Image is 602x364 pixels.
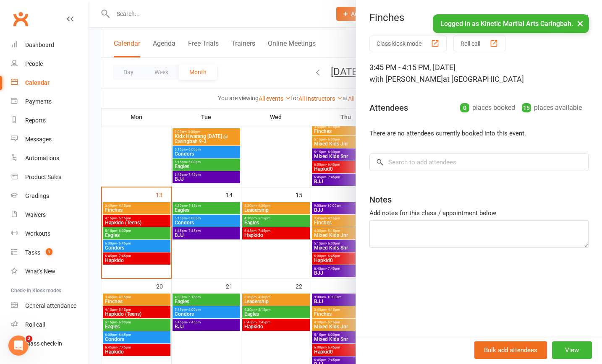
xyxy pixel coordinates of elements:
[25,79,50,86] div: Calendar
[25,340,62,347] div: Class check-in
[25,192,49,199] div: Gradings
[25,302,76,309] div: General attendance
[11,262,89,281] a: What's New
[11,243,89,262] a: Tasks 1
[25,117,46,124] div: Reports
[369,208,589,218] div: Add notes for this class / appointment below
[460,102,515,114] div: places booked
[11,55,89,73] a: People
[25,268,55,275] div: What's New
[369,62,589,85] div: 3:45 PM - 4:15 PM, [DATE]
[369,128,589,138] li: There are no attendees currently booked into this event.
[11,149,89,168] a: Automations
[369,75,443,83] span: with [PERSON_NAME]
[25,211,46,218] div: Waivers
[474,341,547,359] button: Bulk add attendees
[522,102,582,114] div: places available
[25,174,61,180] div: Product Sales
[356,12,602,23] div: Finches
[369,36,447,51] button: Class kiosk mode
[453,36,505,51] button: Roll call
[573,14,588,32] button: ×
[460,103,469,112] div: 0
[25,155,59,161] div: Automations
[522,103,531,112] div: 15
[369,102,408,114] div: Attendees
[11,205,89,224] a: Waivers
[11,224,89,243] a: Workouts
[11,130,89,149] a: Messages
[440,20,573,28] span: Logged in as Kinetic Martial Arts Caringbah.
[11,36,89,55] a: Dashboard
[25,136,52,143] div: Messages
[11,73,89,92] a: Calendar
[25,230,50,237] div: Workouts
[11,334,89,353] a: Class kiosk mode
[25,249,40,256] div: Tasks
[552,341,592,359] button: View
[369,194,392,205] div: Notes
[25,321,45,328] div: Roll call
[46,248,52,255] span: 1
[11,315,89,334] a: Roll call
[369,153,589,171] input: Search to add attendees
[11,187,89,205] a: Gradings
[11,168,89,187] a: Product Sales
[25,42,54,48] div: Dashboard
[8,335,29,356] iframe: Intercom live chat
[25,98,52,105] div: Payments
[10,8,31,29] a: Clubworx
[26,335,32,342] span: 2
[11,111,89,130] a: Reports
[11,296,89,315] a: General attendance kiosk mode
[443,75,524,83] span: at [GEOGRAPHIC_DATA]
[11,92,89,111] a: Payments
[25,60,43,67] div: People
